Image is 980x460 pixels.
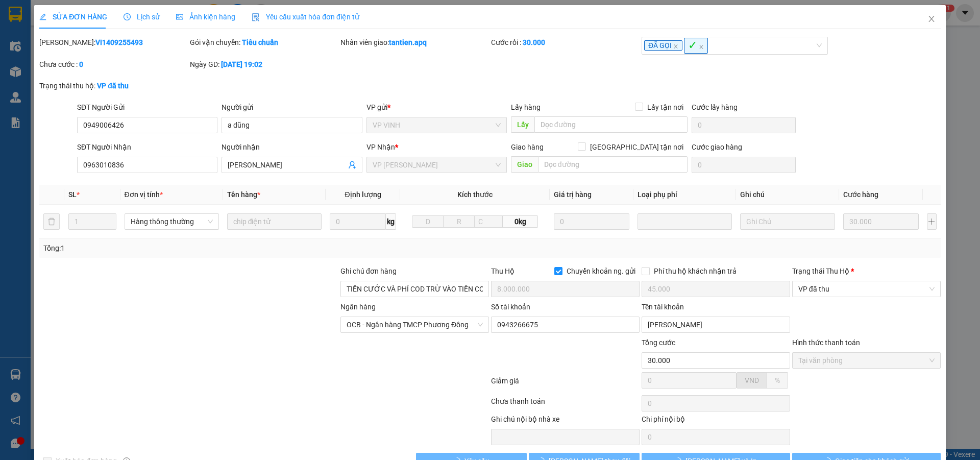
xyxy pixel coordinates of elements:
input: C [474,215,503,228]
span: Thu Hộ [491,267,514,275]
span: Đơn vị tính [125,190,163,199]
span: close [673,44,678,49]
b: VI1409255493 [95,38,143,46]
div: Nhân viên giao: [340,37,489,48]
span: user-add [348,161,356,169]
div: Chưa thanh toán [490,396,641,414]
span: Giao [511,156,538,173]
span: 0kg [503,215,537,228]
span: % [775,376,780,384]
span: OCB - Ngân hàng TMCP Phương Đông [347,317,483,332]
div: Chi phí nội bộ [642,414,790,429]
img: icon [252,13,260,21]
span: [GEOGRAPHIC_DATA] tận nơi [586,141,688,153]
span: SỬA ĐƠN HÀNG [39,13,107,21]
button: plus [927,213,937,230]
input: Dọc đường [534,116,688,133]
div: [PERSON_NAME]: [39,37,188,48]
span: Ảnh kiện hàng [176,13,235,21]
span: Phí thu hộ khách nhận trả [650,265,741,277]
div: SĐT Người Nhận [77,141,217,153]
b: Tiêu chuẩn [242,38,278,46]
span: ✓ [684,38,708,54]
label: Số tài khoản [491,303,530,311]
div: Cước rồi : [491,37,640,48]
b: tantien.apq [389,38,427,46]
input: 0 [554,213,630,230]
th: Ghi chú [736,185,839,205]
span: Tại văn phòng [798,353,935,368]
div: Trạng thái Thu Hộ [792,265,941,277]
input: Tên tài khoản [642,317,790,333]
span: Định lượng [345,190,381,199]
div: Trạng thái thu hộ: [39,80,226,91]
span: Kích thước [457,190,493,199]
div: Chưa cước : [39,59,188,70]
b: VP đã thu [97,82,129,90]
div: VP gửi [366,102,507,113]
div: SĐT Người Gửi [77,102,217,113]
span: Cước hàng [843,190,878,199]
span: VND [745,376,759,384]
div: Gói vận chuyển: [190,37,338,48]
div: Ngày GD: [190,59,338,70]
span: Lấy [511,116,534,133]
span: SL [68,190,77,199]
b: 30.000 [523,38,545,46]
span: close [927,15,936,23]
input: Ghi chú đơn hàng [340,281,489,297]
input: R [443,215,475,228]
input: D [412,215,444,228]
div: Người gửi [222,102,362,113]
th: Loại phụ phí [633,185,736,205]
span: Lấy hàng [511,103,541,111]
span: picture [176,13,183,20]
span: close [699,44,704,50]
input: 0 [843,213,919,230]
input: VD: Bàn, Ghế [227,213,322,230]
input: Cước lấy hàng [692,117,796,133]
label: Cước lấy hàng [692,103,738,111]
span: VP Nhận [366,143,395,151]
b: 0 [79,60,83,68]
label: Ghi chú đơn hàng [340,267,397,275]
span: Hàng thông thường [131,214,213,229]
b: [DATE] 19:02 [221,60,262,68]
span: VP đã thu [798,281,935,297]
span: VP NGỌC HỒI [373,157,501,173]
span: Tên hàng [227,190,260,199]
label: Ngân hàng [340,303,376,311]
div: Người nhận [222,141,362,153]
span: edit [39,13,46,20]
input: Ghi Chú [740,213,835,230]
span: Chuyển khoản ng. gửi [562,265,640,277]
span: Lịch sử [124,13,160,21]
span: clock-circle [124,13,131,20]
input: Số tài khoản [491,317,640,333]
span: Tổng cước [642,338,675,347]
span: ĐÃ GỌI [644,40,682,51]
div: Tổng: 1 [43,243,378,254]
span: Giá trị hàng [554,190,592,199]
label: Hình thức thanh toán [792,338,860,347]
span: kg [386,213,396,230]
button: delete [43,213,60,230]
input: Cước giao hàng [692,157,796,173]
input: Dọc đường [538,156,688,173]
div: Ghi chú nội bộ nhà xe [491,414,640,429]
label: Tên tài khoản [642,303,684,311]
span: VP VINH [373,117,501,133]
span: Lấy tận nơi [643,102,688,113]
span: Yêu cầu xuất hóa đơn điện tử [252,13,359,21]
div: Giảm giá [490,375,641,393]
button: Close [917,5,946,34]
label: Cước giao hàng [692,143,742,151]
span: Giao hàng [511,143,544,151]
